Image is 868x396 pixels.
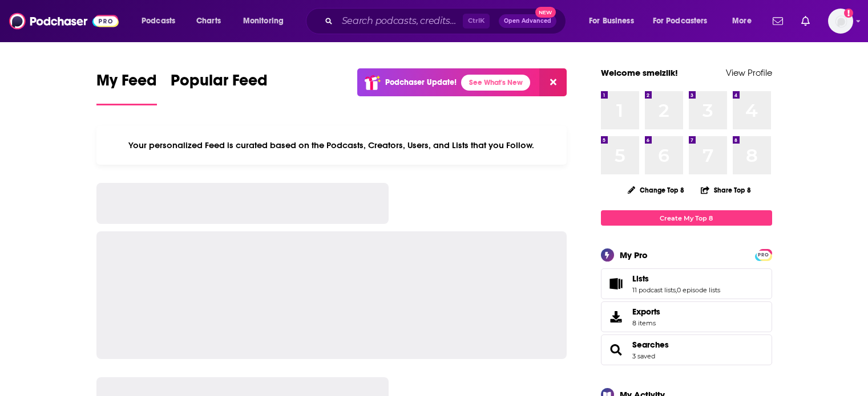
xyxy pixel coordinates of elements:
[499,14,556,28] button: Open AdvancedNew
[676,286,677,294] span: ,
[142,13,175,29] span: Podcasts
[581,12,648,30] button: open menu
[385,77,457,87] p: Podchaser Update!
[171,71,268,105] a: Popular Feed
[171,71,268,97] span: Popular Feed
[9,10,119,32] img: Podchaser - Follow, Share and Rate Podcasts
[700,179,752,201] button: Share Top 8
[632,352,655,360] a: 3 saved
[653,13,708,29] span: For Podcasters
[96,71,157,105] a: My Feed
[463,14,490,28] span: Ctrl K
[732,13,752,29] span: More
[601,268,772,299] span: Lists
[621,183,692,197] button: Change Top 8
[797,11,814,31] a: Show notifications dropdown
[645,12,724,30] button: open menu
[337,12,463,30] input: Search podcasts, credits, & more...
[317,8,577,34] div: Search podcasts, credits, & more...
[620,250,648,260] div: My Pro
[632,273,720,284] a: Lists
[601,67,678,78] a: Welcome smeizlik!
[632,273,649,284] span: Lists
[677,286,720,294] a: 0 episode lists
[828,9,853,34] button: Show profile menu
[724,12,766,30] button: open menu
[757,250,770,259] a: PRO
[632,340,669,350] a: Searches
[605,276,628,292] a: Lists
[632,307,660,317] span: Exports
[844,9,853,18] svg: Add a profile image
[605,342,628,358] a: Searches
[504,18,551,24] span: Open Advanced
[726,67,772,78] a: View Profile
[632,286,676,294] a: 11 podcast lists
[601,334,772,365] span: Searches
[196,13,221,29] span: Charts
[632,319,660,327] span: 8 items
[601,210,772,226] a: Create My Top 8
[96,71,157,97] span: My Feed
[601,301,772,332] a: Exports
[535,7,556,18] span: New
[828,9,853,34] span: Logged in as smeizlik
[768,11,788,31] a: Show notifications dropdown
[96,126,567,165] div: Your personalized Feed is curated based on the Podcasts, Creators, Users, and Lists that you Follow.
[589,13,634,29] span: For Business
[243,13,284,29] span: Monitoring
[757,251,770,259] span: PRO
[235,12,298,30] button: open menu
[134,12,190,30] button: open menu
[461,75,530,91] a: See What's New
[828,9,853,34] img: User Profile
[605,309,628,325] span: Exports
[189,12,228,30] a: Charts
